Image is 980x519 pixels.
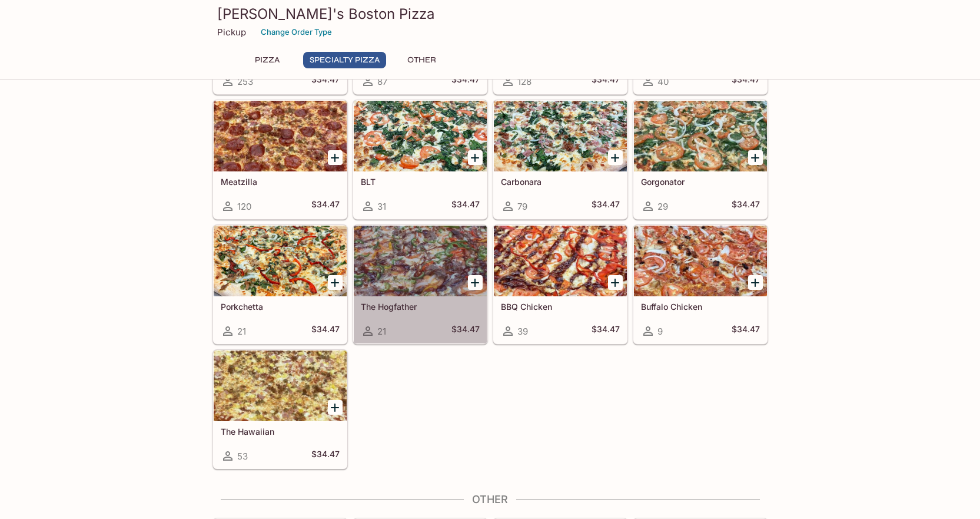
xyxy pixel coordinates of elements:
[657,76,669,87] span: 40
[221,427,340,437] h5: The Hawaiian
[217,5,763,23] h3: [PERSON_NAME]'s Boston Pizza
[213,100,347,219] a: Meatzilla120$34.47
[592,74,620,88] h5: $34.47
[241,52,294,68] button: Pizza
[493,225,627,344] a: BBQ Chicken39$34.47
[501,177,620,187] h5: Carbonara
[213,225,347,344] a: Porkchetta21$34.47
[221,177,340,187] h5: Meatzilla
[517,326,528,337] span: 39
[237,76,253,87] span: 253
[494,101,627,171] div: Carbonara
[303,52,386,68] button: Specialty Pizza
[214,226,347,296] div: Porkchetta
[311,324,340,338] h5: $34.47
[451,74,480,88] h5: $34.47
[494,226,627,296] div: BBQ Chicken
[517,201,527,212] span: 79
[237,451,248,462] span: 53
[328,400,343,415] button: Add The Hawaiian
[377,201,386,212] span: 31
[732,324,760,338] h5: $34.47
[361,302,480,312] h5: The Hogfather
[748,150,763,165] button: Add Gorgonator
[451,199,480,213] h5: $34.47
[217,27,246,38] p: Pickup
[377,326,386,337] span: 21
[468,275,483,290] button: Add The Hogfather
[608,275,623,290] button: Add BBQ Chicken
[237,326,246,337] span: 21
[311,449,340,463] h5: $34.47
[396,52,449,68] button: Other
[214,351,347,421] div: The Hawaiian
[592,324,620,338] h5: $34.47
[641,177,760,187] h5: Gorgonator
[501,302,620,312] h5: BBQ Chicken
[592,199,620,213] h5: $34.47
[311,74,340,88] h5: $34.47
[517,76,531,87] span: 128
[354,226,487,296] div: The Hogfather
[634,101,767,171] div: Gorgonator
[353,225,487,344] a: The Hogfather21$34.47
[237,201,251,212] span: 120
[633,100,768,219] a: Gorgonator29$34.47
[633,225,768,344] a: Buffalo Chicken9$34.47
[328,275,343,290] button: Add Porkchetta
[641,302,760,312] h5: Buffalo Chicken
[608,150,623,165] button: Add Carbonara
[451,324,480,338] h5: $34.47
[657,201,668,212] span: 29
[354,101,487,171] div: BLT
[353,100,487,219] a: BLT31$34.47
[212,493,768,506] h4: Other
[634,226,767,296] div: Buffalo Chicken
[493,100,627,219] a: Carbonara79$34.47
[657,326,663,337] span: 9
[468,150,483,165] button: Add BLT
[361,177,480,187] h5: BLT
[255,23,337,41] button: Change Order Type
[748,275,763,290] button: Add Buffalo Chicken
[732,199,760,213] h5: $34.47
[328,150,343,165] button: Add Meatzilla
[311,199,340,213] h5: $34.47
[732,74,760,88] h5: $34.47
[221,302,340,312] h5: Porkchetta
[214,101,347,171] div: Meatzilla
[377,76,387,87] span: 87
[213,350,347,469] a: The Hawaiian53$34.47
